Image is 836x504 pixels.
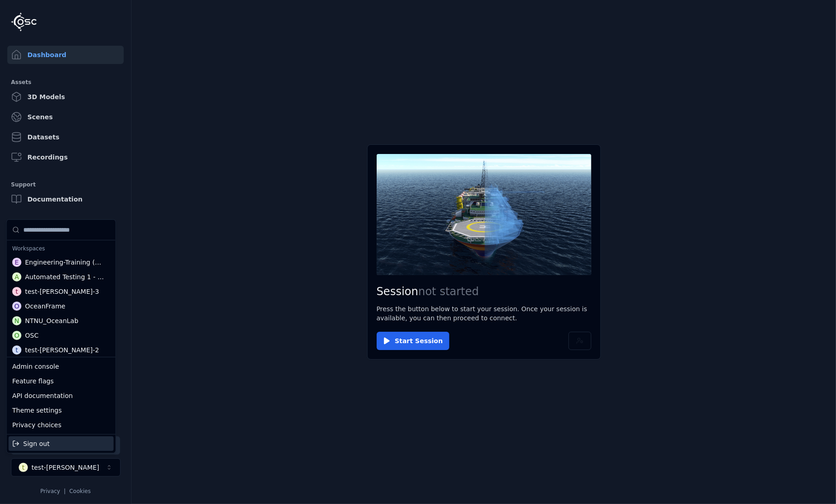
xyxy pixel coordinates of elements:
[12,331,21,340] div: O
[12,272,21,281] div: A
[25,302,65,311] div: OceanFrame
[9,436,114,451] div: Sign out
[9,418,114,432] div: Privacy choices
[25,287,99,296] div: test-[PERSON_NAME]-3
[9,242,114,255] div: Workspaces
[25,316,79,325] div: NTNU_OceanLab
[9,388,114,403] div: API documentation
[12,258,21,267] div: E
[9,359,114,374] div: Admin console
[12,302,21,311] div: O
[25,272,105,281] div: Automated Testing 1 - Playwright
[12,345,21,355] div: t
[7,357,116,434] div: Suggestions
[7,220,116,357] div: Suggestions
[12,287,21,296] div: t
[12,316,21,325] div: N
[25,345,99,355] div: test-[PERSON_NAME]-2
[25,331,39,340] div: OSC
[7,435,116,453] div: Suggestions
[9,374,114,388] div: Feature flags
[9,403,114,418] div: Theme settings
[25,258,105,267] div: Engineering-Training (SSO Staging)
